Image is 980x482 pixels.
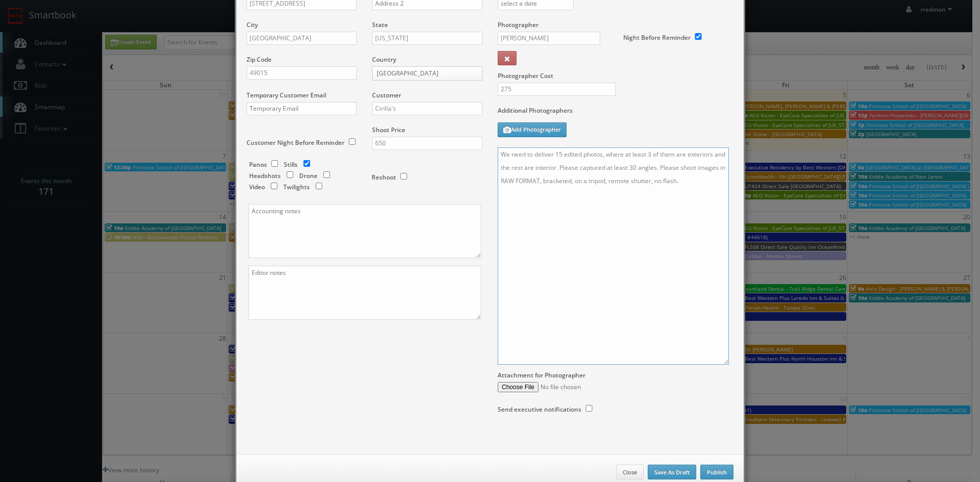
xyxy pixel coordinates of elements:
input: Select a customer [372,102,482,115]
label: Send executive notifications [498,405,581,414]
label: Photographer Cost [490,71,741,80]
label: Stills [284,160,298,169]
input: Temporary Email [247,102,357,115]
label: Headshots [249,171,281,180]
label: Zip Code [247,55,272,64]
input: Photographer Cost [498,83,616,96]
label: Drone [299,171,317,180]
label: Country [372,55,396,64]
button: Save As Draft [648,465,696,480]
label: Reshoot [372,173,396,182]
label: Temporary Customer Email [247,91,326,99]
label: Shoot Price [372,125,405,134]
button: Publish [700,465,733,480]
label: City [247,20,258,29]
a: [GEOGRAPHIC_DATA] [372,66,482,81]
label: Additional Photographers [498,106,733,120]
input: Select a state [372,32,482,45]
label: Twilights [283,183,310,191]
label: Attachment for Photographer [498,371,585,379]
label: State [372,20,388,29]
input: Shoot Price [372,137,482,150]
label: Customer Night Before Reminder [247,138,345,147]
label: Photographer [498,20,538,29]
label: Video [249,183,265,191]
label: Customer [372,91,401,99]
button: Close [616,465,644,480]
label: Panos [249,160,267,169]
span: [GEOGRAPHIC_DATA] [377,67,469,80]
label: Night Before Reminder [623,33,691,42]
input: City [247,32,357,45]
button: Add Photographer [498,122,567,137]
input: Zip Code [247,66,357,80]
input: Select a photographer [498,32,600,45]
